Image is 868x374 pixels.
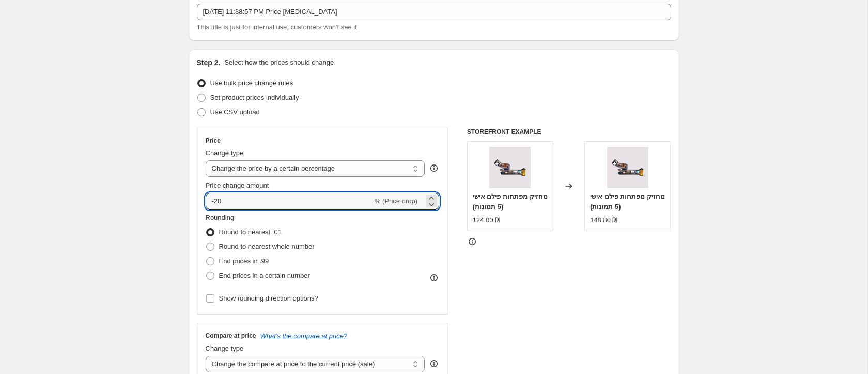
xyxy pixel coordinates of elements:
[210,108,260,116] span: Use CSV upload
[197,23,357,31] span: This title is just for internal use, customers won't see it
[206,193,373,210] input: -15
[219,228,282,236] span: Round to nearest .01
[210,79,293,87] span: Use bulk price change rules
[210,94,299,101] span: Set product prices individually
[219,272,310,279] span: End prices in a certain number
[206,137,221,145] h3: Price
[206,332,256,340] h3: Compare at price
[197,57,221,68] h2: Step 2.
[206,182,269,189] span: Price change amount
[467,128,671,136] h6: STOREFRONT EXAMPLE
[219,243,315,250] span: Round to nearest whole number
[219,257,269,265] span: End prices in .99
[197,4,671,20] input: 30% off holiday sale
[590,215,617,226] div: 148.80 ₪
[260,332,348,340] button: What's the compare at price?
[590,192,665,211] span: מחזיק מפתחות פילם אישי (5 תמונות)
[473,215,500,226] div: 124.00 ₪
[473,192,548,211] span: מחזיק מפתחות פילם אישי (5 תמונות)
[206,149,244,157] span: Change type
[206,345,244,352] span: Change type
[224,57,334,68] p: Select how the prices should change
[219,294,318,302] span: Show rounding direction options?
[429,163,439,173] div: help
[206,214,235,221] span: Rounding
[489,147,531,188] img: e8ab3866125704a4704e394f6aaf8270_80x.jpg
[607,147,648,188] img: e8ab3866125704a4704e394f6aaf8270_80x.jpg
[375,197,417,205] span: % (Price drop)
[429,358,439,369] div: help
